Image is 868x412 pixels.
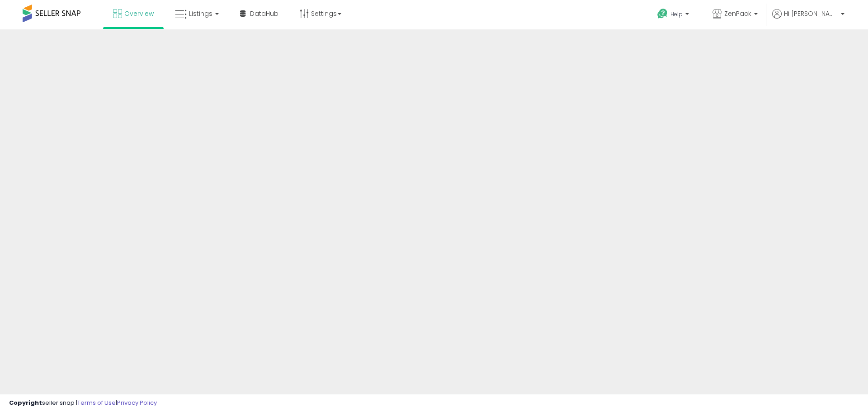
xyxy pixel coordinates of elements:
[77,398,116,407] a: Terms of Use
[784,9,838,18] span: Hi [PERSON_NAME]
[9,399,157,407] div: seller snap | |
[670,10,683,18] span: Help
[189,9,212,18] span: Listings
[657,8,668,19] i: Get Help
[250,9,278,18] span: DataHub
[772,9,844,29] a: Hi [PERSON_NAME]
[724,9,751,18] span: ZenPack
[117,398,157,407] a: Privacy Policy
[124,9,154,18] span: Overview
[650,1,698,29] a: Help
[9,398,42,407] strong: Copyright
